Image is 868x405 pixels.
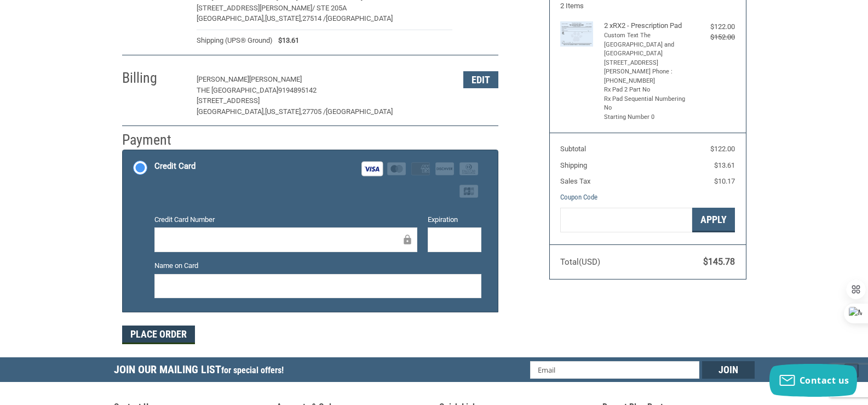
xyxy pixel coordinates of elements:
[197,75,249,83] span: [PERSON_NAME]
[604,21,689,30] h4: 2 x RX2 - Prescription Pad
[560,161,587,169] span: Shipping
[691,21,735,32] div: $122.00
[714,177,735,185] span: $10.17
[604,31,689,85] li: Custom Text The [GEOGRAPHIC_DATA] and [GEOGRAPHIC_DATA] [STREET_ADDRESS][PERSON_NAME] Phone : [PH...
[604,113,689,122] li: Starting Number 0
[197,35,273,46] span: Shipping (UPS® Ground)
[560,2,735,10] h3: 2 Items
[560,208,692,232] input: Gift Certificate or Coupon Code
[560,177,590,185] span: Sales Tax
[122,69,186,87] h2: Billing
[302,107,326,116] span: 27705 /
[604,85,689,95] li: Rx Pad 2 Part No
[114,357,289,385] h5: Join Our Mailing List
[560,193,597,201] a: Coupon Code
[154,214,417,225] label: Credit Card Number
[800,374,849,386] span: Contact us
[197,107,265,116] span: [GEOGRAPHIC_DATA],
[326,107,393,116] span: [GEOGRAPHIC_DATA]
[278,86,317,94] span: 9194895142
[312,4,347,12] span: / STE 205A
[326,14,393,22] span: [GEOGRAPHIC_DATA]
[463,71,498,88] button: Edit
[560,257,600,267] span: Total (USD)
[604,95,689,113] li: Rx Pad Sequential Numbering No
[265,14,302,22] span: [US_STATE],
[702,361,755,379] input: Join
[197,4,312,12] span: [STREET_ADDRESS][PERSON_NAME]
[703,256,735,267] span: $145.78
[769,364,857,397] button: Contact us
[197,14,265,22] span: [GEOGRAPHIC_DATA],
[714,161,735,169] span: $13.61
[154,157,196,175] div: Credit Card
[154,260,481,271] label: Name on Card
[530,361,699,379] input: Email
[122,326,195,344] button: Place Order
[249,75,302,83] span: [PERSON_NAME]
[197,96,260,105] span: [STREET_ADDRESS]
[221,365,284,375] span: for special offers!
[691,32,735,43] div: $152.00
[122,131,186,149] h2: Payment
[692,208,735,232] button: Apply
[273,35,299,46] span: $13.61
[710,145,735,153] span: $122.00
[302,14,326,22] span: 27514 /
[197,86,278,94] span: THE [GEOGRAPHIC_DATA]
[428,214,481,225] label: Expiration
[265,107,302,116] span: [US_STATE],
[560,145,586,153] span: Subtotal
